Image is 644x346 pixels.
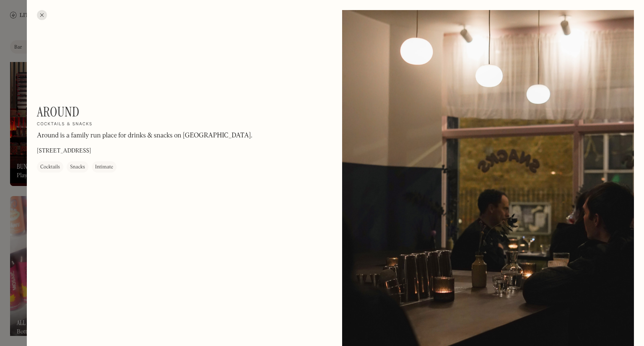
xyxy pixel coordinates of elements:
[70,163,85,171] div: Snacks
[37,104,79,120] h1: Around
[95,163,113,171] div: Intimate
[37,131,254,141] p: Around is a family run place for drinks & snacks on [GEOGRAPHIC_DATA]. ⁠
[40,163,60,171] div: Cocktails
[37,121,92,127] h2: Cocktails & snacks
[37,147,91,155] p: [STREET_ADDRESS]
